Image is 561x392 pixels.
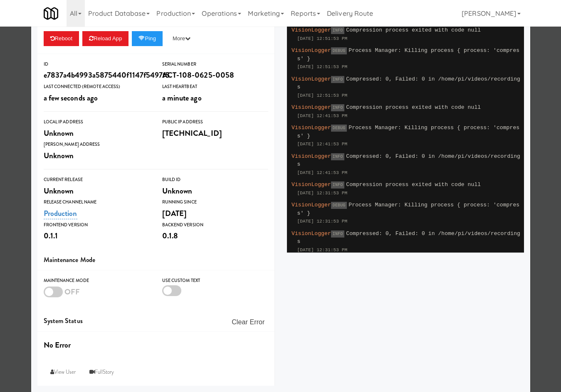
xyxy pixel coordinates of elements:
span: Compression process exited with code null [346,104,481,110]
span: [DATE] 12:41:53 PM [297,113,348,118]
div: 0.1.1 [44,229,150,243]
span: DEBUG [331,47,347,54]
span: OFF [64,286,80,297]
button: Ping [132,31,163,46]
div: 0.1.8 [162,229,268,243]
span: [DATE] 12:41:53 PM [297,170,348,175]
div: Local IP Address [44,118,150,126]
span: VisionLogger [292,230,331,237]
button: Reboot [44,31,79,46]
div: Last Heartbeat [162,83,268,91]
span: Compressed: 0, Failed: 0 in /home/pi/videos/recordings [297,76,521,91]
a: Production [44,208,77,219]
span: [DATE] 12:31:53 PM [297,247,348,252]
span: VisionLogger [292,181,331,188]
span: VisionLogger [292,27,331,33]
button: Reload App [82,31,129,46]
span: [DATE] [162,208,187,219]
div: e7837a4b4993a5875440f1147f5497f5 [44,68,150,82]
div: Unknown [162,184,268,198]
span: [DATE] 12:41:53 PM [297,142,348,147]
span: [DATE] 12:51:53 PM [297,93,348,98]
div: Serial Number [162,60,268,69]
span: Process Manager: Killing process { process: 'compress' } [297,202,520,216]
span: INFO [331,181,344,189]
span: DEBUG [331,202,347,209]
span: Compressed: 0, Failed: 0 in /home/pi/videos/recordings [297,153,521,168]
div: Backend Version [162,221,268,229]
div: Unknown [44,184,150,198]
span: INFO [331,230,344,238]
span: VisionLogger [292,104,331,110]
div: Unknown [44,149,150,163]
div: Unknown [44,126,150,140]
span: VisionLogger [292,76,331,82]
span: VisionLogger [292,202,331,208]
span: [DATE] 12:31:53 PM [297,191,348,196]
a: FullStory [83,365,121,380]
div: Maintenance Mode [44,277,150,285]
div: [TECHNICAL_ID] [162,126,268,140]
span: VisionLogger [292,153,331,159]
span: INFO [331,153,344,160]
div: No Error [44,338,268,352]
span: a few seconds ago [44,92,98,103]
span: INFO [331,27,344,34]
span: INFO [331,104,344,111]
span: System Status [44,316,83,326]
span: INFO [331,76,344,83]
img: Micromart [44,6,58,21]
span: Compression process exited with code null [346,181,481,188]
div: Last Connected (Remote Access) [44,83,150,91]
div: Public IP Address [162,118,268,126]
span: [DATE] 12:51:53 PM [297,36,348,41]
span: Process Manager: Killing process { process: 'compress' } [297,47,520,62]
span: VisionLogger [292,125,331,131]
span: Process Manager: Killing process { process: 'compress' } [297,125,520,139]
span: Maintenance Mode [44,255,96,265]
span: Compression process exited with code null [346,27,481,33]
div: ACT-108-0625-0058 [162,68,268,82]
div: Running Since [162,198,268,206]
div: [PERSON_NAME] Address [44,140,150,149]
span: Compressed: 0, Failed: 0 in /home/pi/videos/recordings [297,230,521,245]
div: Current Release [44,176,150,184]
button: Clear Error [228,315,268,330]
span: [DATE] 12:51:53 PM [297,64,348,69]
span: a minute ago [162,92,202,103]
div: Use Custom Text [162,277,268,285]
button: More [166,31,197,46]
span: VisionLogger [292,47,331,54]
div: Release Channel Name [44,198,150,206]
a: View User [44,365,83,380]
div: Build Id [162,176,268,184]
div: ID [44,60,150,69]
div: Frontend Version [44,221,150,229]
span: DEBUG [331,125,347,132]
span: [DATE] 12:31:53 PM [297,219,348,224]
